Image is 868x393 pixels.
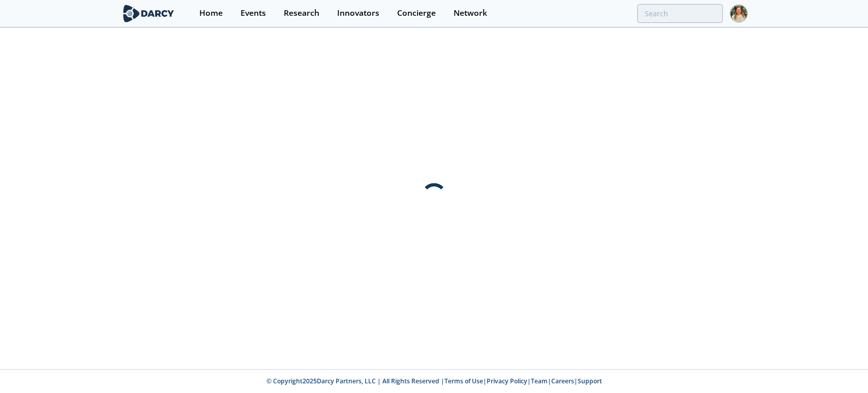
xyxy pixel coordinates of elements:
a: Team [531,377,548,385]
a: Privacy Policy [487,377,527,385]
a: Support [578,377,602,385]
div: Innovators [337,9,379,17]
a: Terms of Use [444,377,483,385]
div: Network [454,9,487,17]
div: Home [199,9,223,17]
div: Research [284,9,319,17]
a: Careers [551,377,574,385]
input: Advanced Search [637,4,723,23]
div: Events [241,9,266,17]
p: © Copyright 2025 Darcy Partners, LLC | All Rights Reserved | | | | | [58,377,811,386]
img: Profile [730,5,747,22]
div: Concierge [397,9,436,17]
img: logo-wide.svg [121,5,176,22]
